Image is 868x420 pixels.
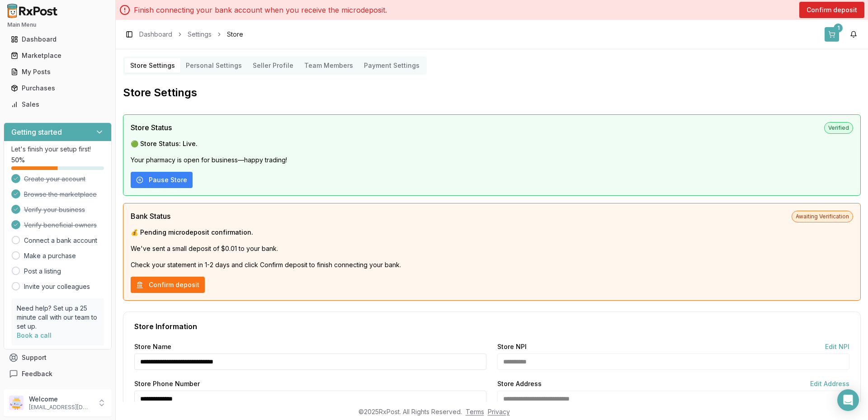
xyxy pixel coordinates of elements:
[22,369,52,378] span: Feedback
[131,211,170,222] span: Bank Status
[497,344,527,350] label: Store NPI
[11,145,104,154] p: Let's finish your setup first!
[131,244,853,253] p: We've sent a small deposit of $0.01 to your bank.
[131,260,853,269] p: Check your statement in 1-2 days and click Confirm deposit to finish connecting your bank.
[17,304,99,331] p: Need help? Set up a 25 minute call with our team to set up.
[131,277,205,293] button: Confirm deposit
[824,122,853,134] span: Verified
[24,236,97,245] a: Connect a bank account
[837,389,859,411] div: Open Intercom Messenger
[180,58,247,73] button: Personal Settings
[825,27,839,42] button: 1
[4,65,112,79] button: My Posts
[4,48,112,63] button: Marketplace
[466,408,484,415] a: Terms
[4,349,112,366] button: Support
[299,58,359,73] button: Team Members
[134,381,200,387] label: Store Phone Number
[4,366,112,382] button: Feedback
[131,172,193,188] button: Pause Store
[24,190,97,199] span: Browse the marketplace
[792,211,853,222] span: Awaiting Verification
[4,4,61,18] img: RxPost Logo
[24,251,76,260] a: Make a purchase
[125,58,180,73] button: Store Settings
[29,395,92,404] p: Welcome
[7,31,108,47] a: Dashboard
[7,96,108,113] a: Sales
[247,58,299,73] button: Seller Profile
[24,267,61,276] a: Post a listing
[29,404,92,411] p: [EMAIL_ADDRESS][DOMAIN_NAME]
[497,381,542,387] label: Store Address
[11,51,104,60] div: Marketplace
[24,175,85,184] span: Create your account
[11,67,104,76] div: My Posts
[11,35,104,44] div: Dashboard
[11,156,25,165] span: 50 %
[24,221,97,230] span: Verify beneficial owners
[139,30,243,39] nav: breadcrumb
[227,30,243,39] span: Store
[131,139,853,148] p: 🟢 Store Status: Live.
[131,156,853,165] p: Your pharmacy is open for business—happy trading!
[7,47,108,64] a: Marketplace
[4,32,112,47] button: Dashboard
[134,5,387,15] p: Finish connecting your bank account when you receive the microdeposit.
[139,30,172,39] a: Dashboard
[188,30,212,39] a: Settings
[4,81,112,95] button: Purchases
[123,85,861,100] h2: Store Settings
[9,396,24,410] img: User avatar
[4,97,112,112] button: Sales
[834,24,843,33] div: 1
[11,100,104,109] div: Sales
[799,2,864,18] button: Confirm deposit
[359,58,425,73] button: Payment Settings
[131,122,172,133] span: Store Status
[7,64,108,80] a: My Posts
[11,127,62,137] h3: Getting started
[24,282,90,291] a: Invite your colleagues
[134,344,171,350] label: Store Name
[7,21,108,28] h2: Main Menu
[134,323,849,330] div: Store Information
[24,205,85,214] span: Verify your business
[7,80,108,96] a: Purchases
[131,228,853,237] p: 💰 Pending microdeposit confirmation.
[488,408,510,415] a: Privacy
[17,331,52,339] a: Book a call
[11,84,104,93] div: Purchases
